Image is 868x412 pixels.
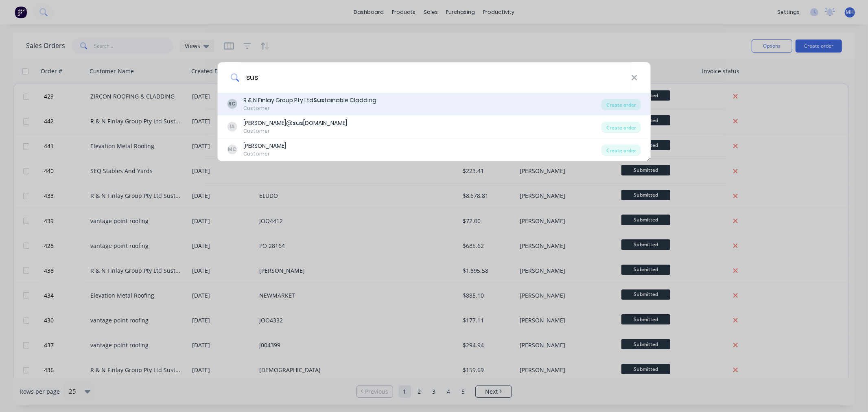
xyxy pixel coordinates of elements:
div: Create order [601,122,641,133]
div: R & N Finlay Group Pty Ltd tainable Cladding [243,96,376,105]
div: Customer [243,105,376,112]
div: Customer [243,150,286,158]
div: MC [227,145,237,154]
div: [PERSON_NAME]@ [DOMAIN_NAME] [243,119,347,127]
b: sus [293,119,303,127]
div: IA [227,122,237,131]
div: RC [227,99,237,109]
div: Create order [601,145,641,156]
div: Create order [601,99,641,110]
input: Enter a customer name to create a new order... [239,62,631,93]
b: Sus [313,96,324,104]
div: Customer [243,127,347,135]
div: [PERSON_NAME] [243,142,286,150]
